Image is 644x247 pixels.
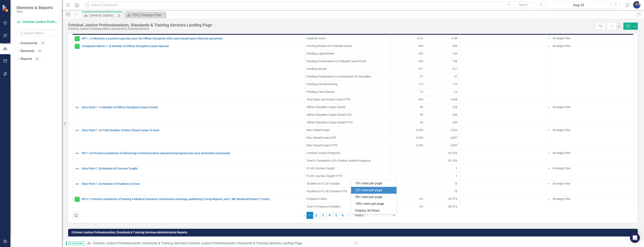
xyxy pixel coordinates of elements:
span: 284 [452,113,457,117]
span: Strategic Plan [553,197,571,200]
span: Strategic Plan [553,182,571,185]
span: Officer Discipline Cases Closed QTD [307,113,389,117]
td: Double-Click to Edit [304,42,391,50]
span: Pending Presentation to Commission for Discipline [307,74,389,79]
span: 33.20% [448,159,457,163]
span: › [348,213,349,217]
td: Double-Click to Edit [459,35,546,42]
span: 377 [452,67,457,71]
a: Data Point 1.1d Total Number of Non-Closed Cases To Date [82,129,302,132]
span: FCJEI Courses Taught [307,166,389,170]
td: Double-Click to Edit Right Click for Context Menu [73,104,304,126]
span: Pending Service [307,67,389,71]
div: FDLE Strategic Plan [132,12,165,18]
span: 103 [418,51,423,56]
span: 4,557 [450,136,457,140]
img: Not Defined [75,105,80,110]
span: Non-Closed Cases [307,128,389,132]
td: Double-Click to Edit [546,195,633,211]
span: 396 [452,44,457,48]
span: 13 [454,90,457,94]
button: Aug-25 [546,1,611,9]
td: Double-Click to Edit [304,180,391,188]
td: Double-Click to Edit [391,65,425,73]
span: 0.59 [452,36,457,40]
span: 28.57% [448,204,457,209]
td: Double-Click to Edit [304,81,391,88]
div: 10+ rows per page [355,181,394,186]
span: 57 [420,74,423,79]
td: Double-Click to Edit [304,149,391,157]
img: Not Defined [75,166,80,171]
span: Students in FCJEI Classes FYTD [307,189,389,193]
span: Strategic Plan [553,128,571,132]
span: Strategic Plan [553,44,571,48]
td: Double-Click to Edit [304,50,391,58]
td: Double-Click to Edit [391,104,425,111]
span: ‹ [304,213,305,217]
span: 1 [456,166,457,170]
td: Double-Click to Edit [304,165,391,172]
span: 4,557 [450,143,457,147]
td: Double-Click to Edit [304,65,391,73]
td: Double-Click to Edit [425,73,460,81]
td: Double-Click to Edit [304,35,391,42]
span: 0% [419,197,423,201]
td: Double-Click to Edit [546,165,633,180]
img: Somi Akter [633,1,640,9]
td: Double-Click to Edit Right Click for Context Menu [73,195,304,211]
td: Double-Click to Edit Right Click for Context Menu [73,42,304,104]
span: Criminal Justice Programs [307,151,389,155]
td: Double-Click to Edit [391,35,425,42]
td: Double-Click to Edit [459,42,546,104]
div: Criminal Justice Professionalism, Standards & Training Services Landing Page [188,241,302,245]
button: Search [513,2,533,8]
span: 1 [307,212,313,219]
img: Not Defined [75,151,80,156]
div: 50+ rows per page [355,195,394,199]
td: Double-Click to Edit [425,65,460,73]
span: 106 [418,59,423,63]
span: 57 [454,74,457,79]
span: 13 [420,90,423,94]
span: 2,355 [416,136,423,140]
td: Double-Click to Edit Right Click for Context Menu [73,35,304,42]
span: Progress Points [307,197,389,201]
span: -0.42 [417,36,423,40]
td: Double-Click to Edit [425,104,460,111]
div: » [87,241,350,246]
span: 949 [418,97,423,101]
a: Elements [20,49,34,54]
td: Double-Click to Edit [459,104,546,126]
td: Double-Click to Edit [304,126,391,134]
td: Double-Click to Edit [391,73,425,81]
a: Data Point 1.2c Number of Students in Class [82,182,302,185]
div: Open Intercom Messenger [630,233,640,243]
td: Double-Click to Edit [425,126,460,134]
td: Double-Click to Edit [425,58,460,65]
span: 172 [452,82,457,86]
div: 45 [36,49,43,53]
div: 20 [34,57,41,61]
td: Double-Click to Edit [425,88,460,96]
span: Pending Formal Hearing [307,82,389,86]
a: KPI 1.2a Percent completion of delivering 6 criminal justice educational programs per year (inter... [82,152,302,155]
small: FDLE [17,10,53,13]
h3: Criminal Justice Professionalism, Standards & Training Services Administrative Reports [72,231,636,234]
span: 1 [456,174,457,178]
input: Search ClearPoint... [84,1,534,9]
a: KPI 2.1 Percent completion of hosting 4 Medical Examiner Commission meetings, publishing 2 Drug R... [82,198,302,201]
span: 75 [454,181,457,186]
td: Double-Click to Edit [425,180,460,188]
td: Double-Click to Edit [459,165,546,180]
img: Proceeding as Planned [75,197,80,202]
div: Criminal Justice Professionalism, Standards & Training Services Landing Page [68,23,212,27]
img: Proceeding as Planned [75,36,80,41]
td: Double-Click to Edit [425,35,460,42]
span: Capacity Score [307,36,389,40]
span: Officer Discipline Cases Closed FYTD [307,120,389,124]
td: Double-Click to Edit [546,180,633,195]
span: Officer Discipline Cases Closed [307,105,389,109]
td: Double-Click to Edit [304,104,391,111]
div: 25+ rows per page [355,188,394,193]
